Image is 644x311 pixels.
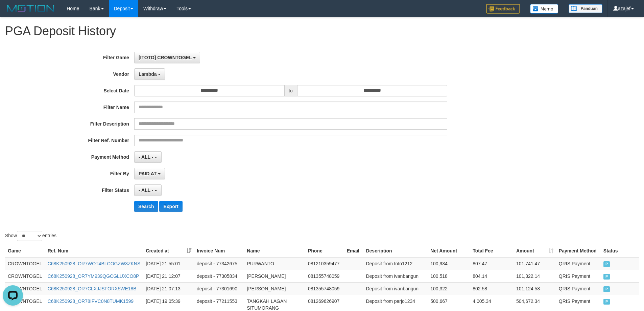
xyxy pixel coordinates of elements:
th: Amount: activate to sort column ascending [514,245,556,257]
td: [DATE] 21:12:07 [143,270,194,282]
th: Payment Method [556,245,601,257]
span: [ITOTO] CROWNTOGEL [139,55,192,60]
button: Export [159,201,182,212]
th: Name [244,245,305,257]
td: 100,322 [428,282,470,295]
img: MOTION_logo.png [5,3,56,14]
a: C68K250928_OR7YM939QGCGLUXCO8P [48,273,139,279]
td: [DATE] 21:55:01 [143,257,194,270]
span: PAID [603,261,610,267]
td: deposit - 77305834 [194,270,244,282]
a: C68K250928_OR78IFVC0N8TUMK1599 [48,298,134,304]
img: Feedback.jpg [486,4,520,14]
td: 802.58 [470,282,514,295]
td: 101,322.14 [514,270,556,282]
span: PAID [603,299,610,305]
td: 804.14 [470,270,514,282]
button: - ALL - [134,184,162,196]
button: - ALL - [134,151,162,163]
button: Lambda [134,68,165,80]
td: PURWANTO [244,257,305,270]
img: panduan.png [569,4,602,13]
th: Invoice Num [194,245,244,257]
td: [PERSON_NAME] [244,270,305,282]
h1: PGA Deposit History [5,24,639,38]
td: 100,518 [428,270,470,282]
a: C68K250928_OR7CLXJJSFORX5WE18B [48,286,137,291]
td: deposit - 77342675 [194,257,244,270]
th: Net Amount [428,245,470,257]
td: CROWNTOGEL [5,257,45,270]
button: Open LiveChat chat widget [3,3,23,23]
th: Phone [305,245,344,257]
td: 807.47 [470,257,514,270]
th: Created at: activate to sort column ascending [143,245,194,257]
th: Status [601,245,639,257]
td: deposit - 77301690 [194,282,244,295]
th: Description [363,245,428,257]
button: Search [134,201,158,212]
span: - ALL - [139,154,153,160]
td: CROWNTOGEL [5,270,45,282]
span: to [284,85,297,96]
span: PAID AT [139,171,157,176]
select: Showentries [17,231,42,241]
td: 101,124.58 [514,282,556,295]
button: PAID AT [134,168,165,179]
span: Lambda [139,71,157,77]
a: C68K250928_OR7WOT4BLCOGZW3ZKNS [48,261,141,266]
td: [PERSON_NAME] [244,282,305,295]
td: Deposit from toto1212 [363,257,428,270]
td: 100,934 [428,257,470,270]
td: QRIS Payment [556,257,601,270]
td: 081210359477 [305,257,344,270]
td: QRIS Payment [556,282,601,295]
td: Deposit from ivanbangun [363,282,428,295]
th: Email [344,245,363,257]
span: - ALL - [139,187,153,193]
img: Button%20Memo.svg [530,4,558,14]
td: QRIS Payment [556,270,601,282]
td: 081355748059 [305,270,344,282]
th: Game [5,245,45,257]
td: 101,741.47 [514,257,556,270]
button: [ITOTO] CROWNTOGEL [134,52,200,63]
td: 081355748059 [305,282,344,295]
th: Ref. Num [45,245,143,257]
td: Deposit from ivanbangun [363,270,428,282]
td: [DATE] 21:07:13 [143,282,194,295]
th: Total Fee [470,245,514,257]
label: Show entries [5,231,56,241]
span: PAID [603,274,610,280]
span: PAID [603,286,610,292]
